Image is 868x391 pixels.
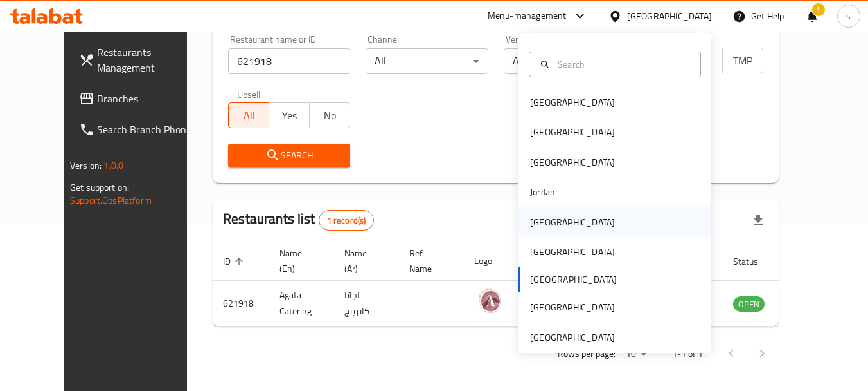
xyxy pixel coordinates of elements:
[504,48,626,74] div: All
[464,242,522,281] th: Logo
[213,281,269,327] td: 621918
[97,122,199,137] span: Search Branch Phone
[530,245,615,259] div: [GEOGRAPHIC_DATA]
[70,157,102,174] span: Version:
[234,106,264,125] span: All
[223,209,374,231] h2: Restaurants list
[530,95,615,110] div: [GEOGRAPHIC_DATA]
[409,245,448,276] span: Ref. Name
[309,102,350,128] button: No
[70,179,129,196] span: Get support on:
[474,285,506,317] img: Agata Catering
[69,37,209,83] a: Restaurants Management
[269,102,310,128] button: Yes
[69,114,209,145] a: Search Branch Phone
[530,330,615,345] div: [GEOGRAPHIC_DATA]
[213,242,835,327] table: enhanced table
[228,102,269,128] button: All
[530,300,615,314] div: [GEOGRAPHIC_DATA]
[530,185,555,199] div: Jordan
[70,192,152,209] a: Support.OpsPlatform
[530,155,615,169] div: [GEOGRAPHIC_DATA]
[728,52,758,70] span: TMP
[97,44,199,75] span: Restaurants Management
[733,297,765,312] span: OPEN
[558,346,616,362] p: Rows per page:
[672,346,703,362] p: 1-1 of 1
[269,281,334,327] td: Agata Catering
[722,48,763,73] button: TMP
[366,48,488,74] div: All
[530,125,615,139] div: [GEOGRAPHIC_DATA]
[319,210,375,231] div: Total records count
[344,245,384,276] span: Name (Ar)
[69,83,209,114] a: Branches
[627,9,712,23] div: [GEOGRAPHIC_DATA]
[488,8,567,24] div: Menu-management
[530,215,615,229] div: [GEOGRAPHIC_DATA]
[846,9,851,23] span: s
[315,106,345,125] span: No
[553,57,693,72] input: Search
[103,157,123,174] span: 1.0.0
[223,254,247,269] span: ID
[334,281,399,327] td: اجاتا كاترينج
[621,345,651,364] div: Rows per page:
[733,254,775,269] span: Status
[238,148,340,164] span: Search
[743,205,774,236] div: Export file
[97,91,199,106] span: Branches
[274,106,305,125] span: Yes
[237,90,261,99] label: Upsell
[228,144,350,167] button: Search
[319,215,374,227] span: 1 record(s)
[279,245,319,276] span: Name (En)
[228,48,350,74] input: Search for restaurant name or ID..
